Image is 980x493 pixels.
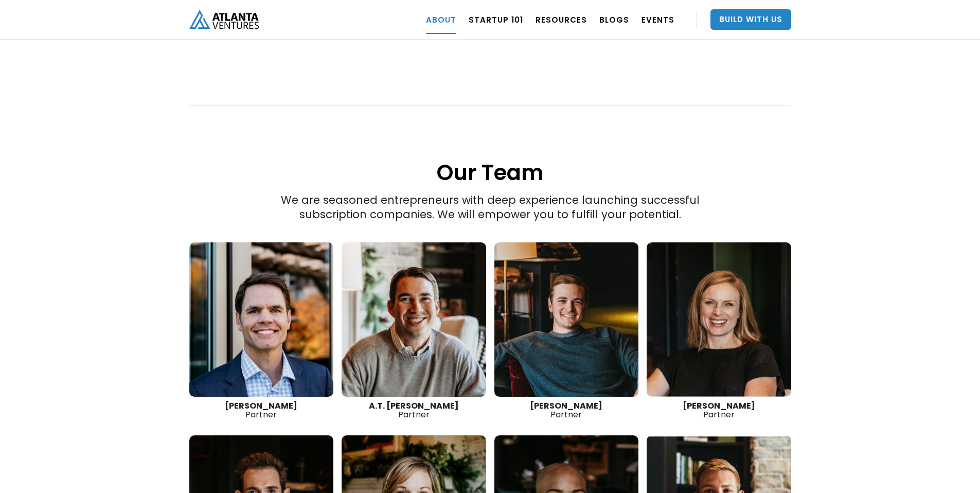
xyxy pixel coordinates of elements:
[225,400,297,412] strong: [PERSON_NAME]
[530,400,602,412] strong: [PERSON_NAME]
[710,9,791,30] a: Build With Us
[536,5,587,34] a: RESOURCES
[683,400,755,412] strong: [PERSON_NAME]
[647,401,791,419] div: Partner
[189,401,334,419] div: Partner
[189,107,791,187] h1: Our Team
[369,400,459,412] strong: A.T. [PERSON_NAME]
[426,5,456,34] a: ABOUT
[642,5,674,34] a: EVENTS
[342,401,486,419] div: Partner
[599,5,629,34] a: BLOGS
[469,5,523,34] a: Startup 101
[494,401,639,419] div: Partner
